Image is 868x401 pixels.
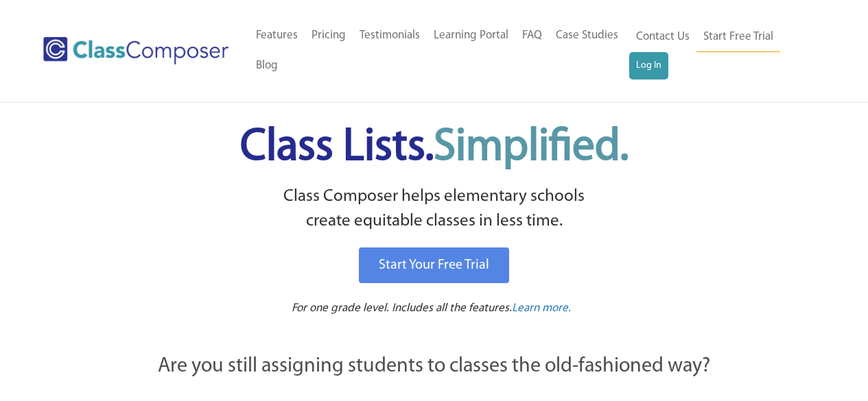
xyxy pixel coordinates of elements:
[629,22,696,52] a: Contact Us
[379,258,489,272] span: Start Your Free Trial
[629,52,668,80] a: Log In
[249,51,285,81] a: Blog
[84,352,784,382] p: Are you still assigning students to classes the old-fashioned way?
[427,21,515,51] a: Learning Portal
[359,247,509,283] a: Start Your Free Trial
[512,302,571,314] span: Learn more.
[434,125,629,170] span: Simplified.
[353,21,427,51] a: Testimonials
[512,300,571,317] a: Learn more.
[696,22,780,53] a: Start Free Trial
[515,21,549,51] a: FAQ
[82,184,786,234] p: Class Composer helps elementary schools create equitable classes in less time.
[292,302,512,314] span: For one grade level. Includes all the features.
[629,22,814,80] nav: Header Menu
[240,125,629,170] span: Class Lists.
[249,21,629,81] nav: Header Menu
[549,21,625,51] a: Case Studies
[305,21,353,51] a: Pricing
[43,37,228,64] img: Class Composer
[249,21,305,51] a: Features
